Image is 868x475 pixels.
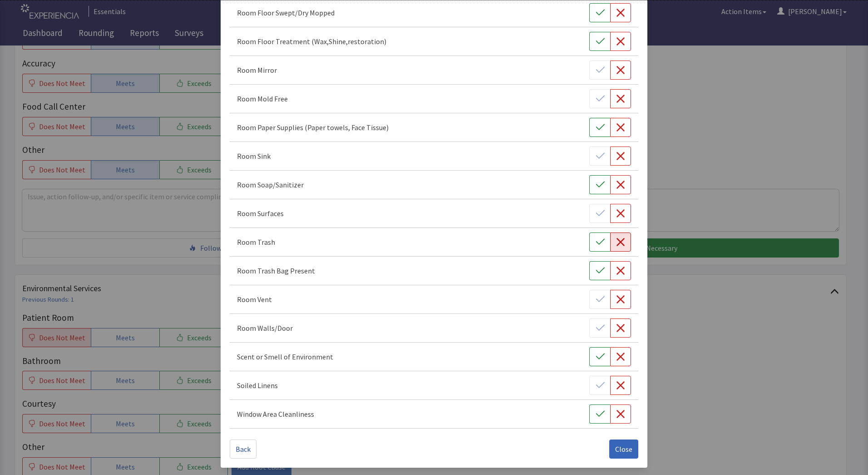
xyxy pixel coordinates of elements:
button: Back [230,440,256,459]
p: Soiled Linens [237,380,278,391]
p: Room Paper Supplies (Paper towels, Face Tissue) [237,122,389,133]
span: Close [615,444,632,455]
p: Room Floor Swept/Dry Mopped [237,7,335,18]
span: Back [236,444,251,455]
p: Room Sink [237,151,271,162]
button: Close [609,440,638,459]
p: Room Mirror [237,65,277,76]
p: Room Trash [237,237,275,248]
p: Room Trash Bag Present [237,265,315,276]
p: Scent or Smell of Environment [237,351,333,362]
p: Room Floor Treatment (Wax,Shine,restoration) [237,36,386,47]
p: Room Vent [237,294,272,305]
p: Room Soap/Sanitizer [237,179,304,190]
p: Room Surfaces [237,208,284,219]
p: Room Walls/Door [237,323,293,334]
p: Room Mold Free [237,93,288,104]
p: Window Area Cleanliness [237,409,314,419]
